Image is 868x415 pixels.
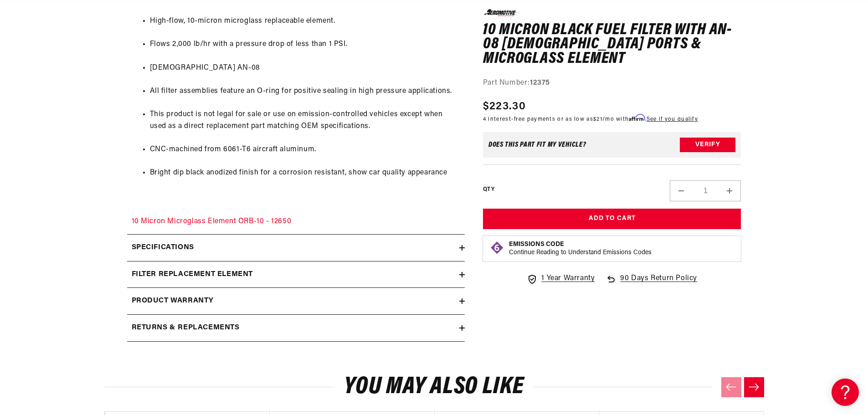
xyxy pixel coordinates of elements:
[150,86,460,97] li: All filter assemblies feature an O-ring for positive sealing in high pressure applications.
[509,241,652,257] button: Emissions CodeContinue Reading to Understand Emissions Codes
[127,288,465,314] summary: Product warranty
[606,273,697,294] a: 90 Days Return Policy
[490,241,504,255] img: Emissions code
[132,242,194,254] h2: Specifications
[150,109,460,132] li: This product is not legal for sale or use on emission-controlled vehicles except when used as a d...
[132,295,214,307] h2: Product warranty
[483,98,526,114] span: $223.30
[127,315,465,341] summary: Returns & replacements
[488,141,586,149] div: Does This part fit My vehicle?
[132,269,253,281] h2: filter replacement element
[150,62,460,74] li: [DEMOGRAPHIC_DATA] AN-08
[483,23,741,66] h1: 10 Micron Black Fuel Filter with AN-08 [DEMOGRAPHIC_DATA] Ports & Microglass Element
[721,377,741,397] button: Previous slide
[150,144,460,156] li: CNC-machined from 6061-T6 aircraft aluminum.
[509,241,564,248] strong: Emissions Code
[132,322,240,334] h2: Returns & replacements
[150,39,460,51] li: Flows 2,000 lb/hr with a pressure drop of less than 1 PSI.
[127,235,465,261] summary: Specifications
[104,376,764,398] h2: You may also like
[483,77,741,89] div: Part Number:
[483,209,741,229] button: Add to Cart
[150,167,460,179] li: Bright dip black anodized finish for a corrosion resistant, show car quality appearance
[483,186,494,194] label: QTY
[620,273,697,294] span: 90 Days Return Policy
[150,15,460,27] li: High-flow, 10-micron microglass replaceable element.
[593,116,602,122] span: $21
[530,79,550,87] strong: 12375
[132,218,292,225] a: 10 Micron Microglass Element ORB-10 - 12650
[127,261,465,288] summary: filter replacement element
[541,273,595,285] span: 1 Year Warranty
[527,273,595,285] a: 1 Year Warranty
[647,116,698,122] a: See if you qualify - Learn more about Affirm Financing (opens in modal)
[483,114,698,123] p: 4 interest-free payments or as low as /mo with .
[744,377,764,397] button: Next slide
[680,138,735,152] button: Verify
[509,249,652,257] p: Continue Reading to Understand Emissions Codes
[629,114,645,121] span: Affirm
